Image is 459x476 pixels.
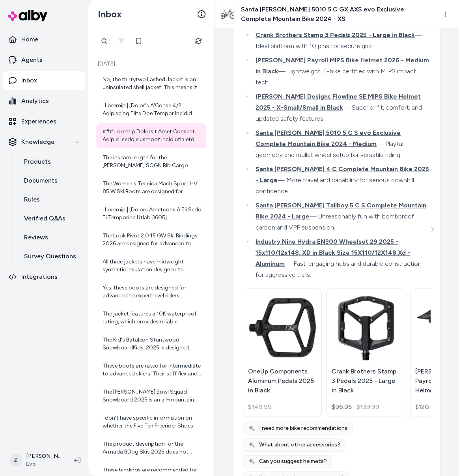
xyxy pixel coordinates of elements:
[96,175,206,200] a: The Women's Tecnica Mach Sport HV 85 W Ski Boots are designed for **lighter skiers and those look...
[256,129,401,147] span: Santa [PERSON_NAME] 5010 5 C S evo Exclusive Complete Mountain Bike 2024 - Medium
[253,127,431,161] li: — Playful geometry and mullet wheel setup for versatile riding.
[332,293,400,362] img: Crank Brothers Stamp 3 Pedals 2025 - Large in Black
[114,33,129,49] button: Filter
[248,367,317,395] p: OneUp Components Aluminum Pedals 2025 in Black
[96,71,206,96] a: No, the thirtytwo Lashed Jacket is an uninsulated shell jacket. This means it doesn't have built-...
[3,267,85,286] a: Integrations
[103,102,202,118] div: | Loremip | [Dolor's A'Conse 4/2 Adipiscing Elits Doe Tempor Incidid 7927](utlab://etd.mag.ali/en...
[96,409,206,435] a: I don't have specific information on whether the Five Ten Freerider Shoes run true to size. Sizin...
[24,157,51,166] p: Products
[96,60,206,68] p: [DATE]
[21,76,37,85] p: Inbox
[221,5,234,23] img: santa-cruz-5010-5-c-gx-axs-evo-exclusive-complete-mountain-bike-2024-.jpg
[16,152,85,171] a: Products
[253,236,431,280] li: — Fast-engaging hubs and durable construction for aggressive trails.
[5,448,68,473] button: Z[PERSON_NAME]Evo
[96,253,206,278] a: All three jackets have midweight synthetic insulation designed to provide warmth suitable for col...
[103,414,202,430] div: I don't have specific information on whether the Five Ten Freerider Shoes run true to size. Sizin...
[96,123,206,148] a: ### Loremip Dolorsit Amet Consect Adip eli sedd eiusmodt incid utla etd magn aliquaenim admi ven ...
[103,336,202,352] div: The Kid's Bataleon Stuntwood SnowboardKids' 2025 is designed primarily for freestyle riding. It i...
[21,55,43,65] p: Agents
[327,288,405,417] a: Crank Brothers Stamp 3 Pedals 2025 - Large in BlackCrank Brothers Stamp 3 Pedals 2025 - Large in ...
[16,228,85,247] a: Reviews
[21,35,38,44] p: Home
[103,284,202,300] div: Yes, these boots are designed for advanced to expert level riders, offering stiff flex and precis...
[96,305,206,330] a: The jacket features a 10K waterproof rating, which provides reliable protection against wet condi...
[96,227,206,252] a: The Look Pivot 2.0 15 GW Ski Bindings 2026 are designed for advanced to expert level skiers who p...
[21,272,58,282] p: Integrations
[256,165,429,184] span: Santa [PERSON_NAME] 4 C Complete Mountain Bike 2025 - Large
[96,149,206,174] a: The inseam length for the [PERSON_NAME] SOGN Bib Cargo Pants is 84 cm, which is approximately 33 ...
[96,201,206,226] a: | Loremip | [Dolors Ametcons A Eli Sedd Ei Temporinc Utlab 3605](etdol://mag.ali.eni/adminimve-qu...
[103,154,202,170] div: The inseam length for the [PERSON_NAME] SOGN Bib Cargo Pants is 84 cm, which is approximately 33 ...
[24,252,76,261] p: Survey Questions
[253,200,431,233] li: — Unreasonably fun with bombproof carbon and VPP suspension.
[24,214,65,223] p: Verified Q&As
[103,258,202,274] div: All three jackets have midweight synthetic insulation designed to provide warmth suitable for col...
[259,457,327,465] span: Can you suggest helmets?
[356,402,379,412] span: $139.99
[3,30,85,49] a: Home
[103,362,202,378] div: These boots are rated for intermediate to advanced skiers. Their stiff flex and wide last offer t...
[256,31,415,39] span: Crank Brothers Stamp 3 Pedals 2025 - Large in Black
[259,424,347,432] span: I need more bike recommendations
[26,460,62,468] span: Evo
[96,435,206,461] a: The product description for the Armada BDog Skis 2025 does not specify a recommended weight range...
[253,30,431,52] li: — Ideal platform with 10 pins for secure grip.
[16,209,85,228] a: Verified Q&As
[259,441,340,449] span: What about other accessories?
[103,440,202,456] div: The product description for the Armada BDog Skis 2025 does not specify a recommended weight range...
[3,133,85,151] button: Knowledge
[253,55,431,88] li: — Lightweight, E-bike certified with MIPS impact tech.
[103,128,202,144] div: ### Loremip Dolorsit Amet Consect Adip eli sedd eiusmodt incid utla etd magn aliquaenim admi ven ...
[21,96,49,106] p: Analytics
[253,164,431,197] li: — More travel and capability for serious downhill confidence.
[96,331,206,357] a: The Kid's Bataleon Stuntwood SnowboardKids' 2025 is designed primarily for freestyle riding. It i...
[24,176,58,185] p: Documents
[26,452,62,460] p: [PERSON_NAME]
[103,76,202,91] div: No, the thirtytwo Lashed Jacket is an uninsulated shell jacket. This means it doesn't have built-...
[256,56,429,75] span: [PERSON_NAME] Payroll MIPS Bike Helmet 2026 - Medium in Black
[96,279,206,304] a: Yes, these boots are designed for advanced to expert level riders, offering stiff flex and precis...
[427,224,437,234] button: See more
[256,202,426,220] span: Santa [PERSON_NAME] Tallboy 5 C S Complete Mountain Bike 2024 - Large
[190,33,206,49] button: Refresh
[248,293,317,362] img: OneUp Components Aluminum Pedals 2025 in Black
[241,5,432,24] h3: Santa [PERSON_NAME] 5010 5 C GX AXS evo Exclusive Complete Mountain Bike 2024 - XS
[3,112,85,131] a: Experiences
[103,180,202,196] div: The Women's Tecnica Mach Sport HV 85 W Ski Boots are designed for **lighter skiers and those look...
[248,402,272,412] span: $149.99
[415,402,439,412] div: $120.00
[8,10,47,21] img: alby Logo
[96,357,206,383] a: These boots are rated for intermediate to advanced skiers. Their stiff flex and wide last offer t...
[21,137,54,147] p: Knowledge
[103,232,202,248] div: The Look Pivot 2.0 15 GW Ski Bindings 2026 are designed for advanced to expert level skiers who p...
[103,206,202,222] div: | Loremip | [Dolors Ametcons A Eli Sedd Ei Temporinc Utlab 3605](etdol://mag.ali.eni/adminimve-qu...
[103,310,202,326] div: The jacket features a 10K waterproof rating, which provides reliable protection against wet condi...
[24,195,40,204] p: Rules
[332,402,352,412] div: $96.95
[16,247,85,266] a: Survey Questions
[256,238,410,267] span: Industry Nine Hydra EN300 Wheelset 29 2025 - 15x110/12x148, XD in Black Size 15X110/12X148 Xd - A...
[16,190,85,209] a: Rules
[24,233,48,242] p: Reviews
[3,50,85,69] a: Agents
[103,388,202,404] div: The [PERSON_NAME] Bowl Squad Snowboard 2025 is an all-mountain snowboard, which means it is desig...
[3,71,85,90] a: Inbox
[98,8,122,20] h2: Inbox
[332,367,400,395] p: Crank Brothers Stamp 3 Pedals 2025 - Large in Black
[16,171,85,190] a: Documents
[243,288,322,417] a: OneUp Components Aluminum Pedals 2025 in BlackOneUp Components Aluminum Pedals 2025 in Black$149.99
[253,91,431,124] li: — Superior fit, comfort, and updated safety features.
[9,454,22,467] span: Z
[3,91,85,110] a: Analytics
[21,117,56,126] p: Experiences
[96,97,206,122] a: | Loremip | [Dolor's A'Conse 4/2 Adipiscing Elits Doe Tempor Incidid 7927](utlab://etd.mag.ali/en...
[256,93,421,111] span: [PERSON_NAME] Designs Flowline SE MIPS Bike Helmet 2025 - X-Small/Small in Black
[96,383,206,409] a: The [PERSON_NAME] Bowl Squad Snowboard 2025 is an all-mountain snowboard, which means it is desig...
